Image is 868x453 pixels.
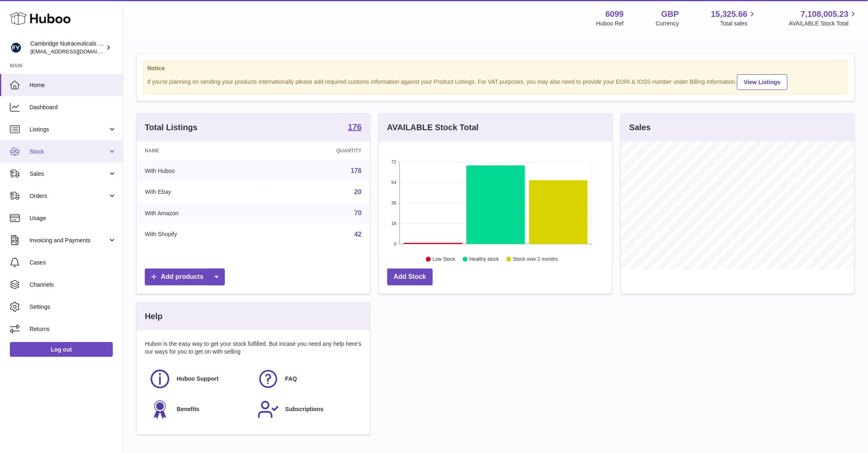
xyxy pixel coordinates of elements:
[30,148,108,156] span: Stock
[30,214,116,222] span: Usage
[137,141,264,160] th: Name
[30,259,116,267] span: Cases
[145,311,162,322] h3: Help
[264,141,370,160] th: Quantity
[387,269,433,285] a: Add Stock
[30,170,108,178] span: Sales
[30,103,116,111] span: Dashboard
[720,20,757,28] span: Total sales
[137,202,264,224] td: With Amazon
[145,340,362,356] p: Huboo is the easy way to get your stock fulfilled. But incase you need any help here's our ways f...
[147,64,844,72] strong: Notice
[285,375,297,383] span: FAQ
[137,160,264,182] td: With Huboo
[711,9,747,20] span: 15,325.66
[257,368,357,390] a: FAQ
[711,9,757,28] a: 15,325.66 Total sales
[661,9,679,20] strong: GBP
[348,123,361,131] strong: 176
[285,405,323,413] span: Subscriptions
[354,189,362,195] a: 20
[10,342,113,357] a: Log out
[30,48,121,55] span: [EMAIL_ADDRESS][DOMAIN_NAME]
[391,200,396,205] text: 36
[149,368,249,390] a: Huboo Support
[147,73,844,90] div: If you're planning on sending your products internationally please add required customs informati...
[469,257,499,262] text: Healthy stock
[629,122,651,133] h3: Sales
[30,281,116,289] span: Channels
[737,74,788,90] a: View Listings
[391,180,396,185] text: 54
[605,9,624,20] strong: 6099
[30,237,108,244] span: Invoicing and Payments
[348,123,361,133] a: 176
[149,398,249,421] a: Benefits
[257,398,357,421] a: Subscriptions
[177,375,219,383] span: Huboo Support
[177,405,199,413] span: Benefits
[596,20,624,28] div: Huboo Ref
[10,41,22,54] img: huboo@camnutra.com
[354,231,362,238] a: 42
[801,9,849,20] span: 7,108,005.23
[30,81,116,89] span: Home
[656,20,679,28] div: Currency
[30,325,116,333] span: Returns
[351,167,362,174] a: 176
[137,182,264,203] td: With Ebay
[789,20,858,28] span: AVAILABLE Stock Total
[387,122,479,133] h3: AVAILABLE Stock Total
[30,40,104,55] div: Cambridge Nutraceuticals Ltd
[30,303,116,311] span: Settings
[394,241,396,246] text: 0
[391,159,396,164] text: 72
[137,224,264,245] td: With Shopify
[145,122,198,133] h3: Total Listings
[513,257,558,262] text: Stock over 2 months
[789,9,858,28] a: 7,108,005.23 AVAILABLE Stock Total
[354,209,362,216] a: 70
[145,269,225,285] a: Add products
[30,192,108,200] span: Orders
[30,126,108,133] span: Listings
[433,257,456,262] text: Low Stock
[391,221,396,226] text: 18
